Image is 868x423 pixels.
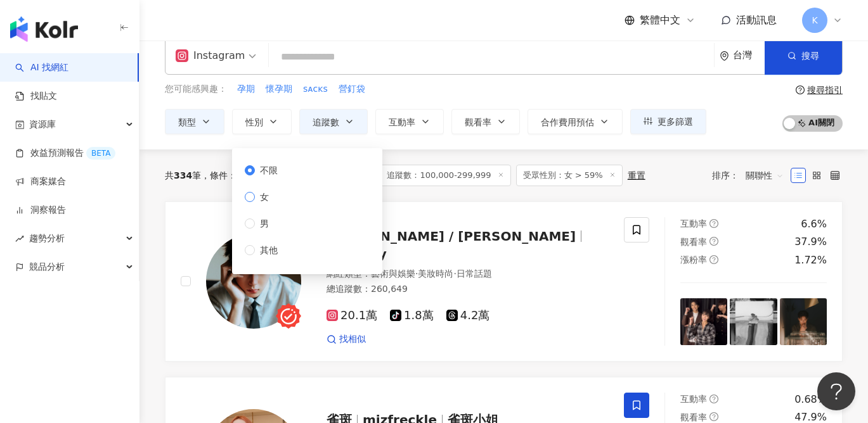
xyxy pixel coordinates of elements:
[299,109,368,134] button: 追蹤數
[801,217,827,231] div: 6.6%
[709,219,718,228] span: question-circle
[657,117,693,127] span: 更多篩選
[327,283,609,296] div: 總追蹤數 ： 260,649
[29,224,65,253] span: 趨勢分析
[415,268,418,279] span: ·
[178,117,196,127] span: 類型
[29,110,56,139] span: 資源庫
[680,255,707,265] span: 漲粉率
[15,204,66,217] a: 洞察報告
[176,46,245,66] div: Instagram
[709,237,718,246] span: question-circle
[265,82,293,96] button: 懷孕期
[165,170,201,180] div: 共 筆
[201,170,236,180] span: 條件 ：
[451,109,520,134] button: 觀看率
[339,83,365,96] span: 營釘袋
[255,243,283,257] span: 其他
[15,234,24,243] span: rise
[266,83,292,96] span: 懷孕期
[302,82,328,96] button: sᴀᴄᴋs
[10,16,78,42] img: logo
[389,117,415,127] span: 互動率
[206,234,301,329] img: KOL Avatar
[15,90,57,103] a: 找貼文
[165,201,843,362] a: KOL Avatar[PERSON_NAME] / [PERSON_NAME]actor_ky網紅類型：藝術與娛樂·美妝時尚·日常話題總追蹤數：260,64920.1萬1.8萬4.2萬找相似互動...
[640,13,680,27] span: 繁體中文
[680,298,727,345] img: post-image
[457,268,492,279] span: 日常話題
[29,253,65,281] span: 競品分析
[680,218,707,229] span: 互動率
[371,268,415,279] span: 藝術與娛樂
[730,298,777,345] img: post-image
[817,372,855,410] iframe: Help Scout Beacon - Open
[255,163,283,177] span: 不限
[255,217,274,230] span: 男
[232,109,292,134] button: 性別
[709,412,718,421] span: question-circle
[709,255,718,264] span: question-circle
[339,333,366,346] span: 找相似
[709,395,718,403] span: question-circle
[15,147,115,160] a: 效益預測報告BETA
[453,268,456,279] span: ·
[165,109,224,134] button: 類型
[165,83,227,96] span: 您可能感興趣：
[313,117,339,127] span: 追蹤數
[794,235,827,249] div: 37.9%
[796,85,805,94] span: question-circle
[680,237,707,247] span: 觀看率
[812,13,817,27] span: K
[446,309,490,322] span: 4.2萬
[541,117,594,127] span: 合作費用預估
[528,109,623,134] button: 合作費用預估
[327,309,377,322] span: 20.1萬
[807,85,843,95] div: 搜尋指引
[303,83,328,96] span: sᴀᴄᴋs
[720,51,729,61] span: environment
[327,268,609,281] div: 網紅類型 ：
[236,82,256,96] button: 孕期
[630,109,706,134] button: 更多篩選
[375,109,444,134] button: 互動率
[680,394,707,404] span: 互動率
[15,61,68,74] a: searchAI 找網紅
[465,117,491,127] span: 觀看率
[338,82,366,96] button: 營釘袋
[794,393,827,407] div: 0.68%
[746,165,784,186] span: 關聯性
[15,175,66,188] a: 商案媒合
[794,253,827,267] div: 1.72%
[801,51,819,61] span: 搜尋
[327,229,576,244] span: [PERSON_NAME] / [PERSON_NAME]
[733,50,765,61] div: 台灣
[628,170,645,180] div: 重置
[390,309,434,322] span: 1.8萬
[255,190,274,204] span: 女
[418,268,453,279] span: 美妝時尚
[736,14,777,26] span: 活動訊息
[380,165,510,186] span: 追蹤數：100,000-299,999
[174,170,192,180] span: 334
[680,412,707,422] span: 觀看率
[765,37,842,75] button: 搜尋
[245,117,263,127] span: 性別
[712,165,791,186] div: 排序：
[327,333,366,346] a: 找相似
[780,298,827,345] img: post-image
[237,83,255,96] span: 孕期
[516,165,623,186] span: 受眾性別：女 > 59%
